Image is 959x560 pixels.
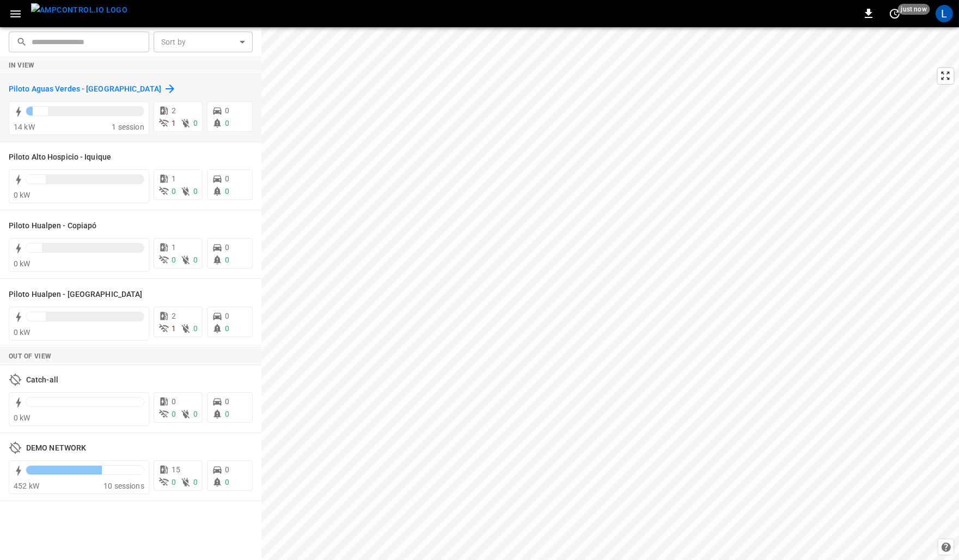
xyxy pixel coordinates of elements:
h6: Catch-all [26,374,58,386]
span: 0 kW [14,328,30,337]
h6: DEMO NETWORK [26,442,86,454]
span: 0 kW [14,413,30,422]
span: 0 [193,478,198,486]
span: just now [898,4,930,15]
span: 0 [172,187,176,196]
strong: Out of View [9,352,51,360]
img: ampcontrol.io logo [31,3,127,17]
span: 0 [172,410,176,418]
span: 0 [225,312,229,320]
button: set refresh interval [886,5,903,22]
span: 0 [225,324,229,333]
h6: Piloto Alto Hospicio - Iquique [9,151,111,163]
span: 0 [225,187,229,196]
span: 1 [172,243,176,252]
span: 1 session [112,123,144,131]
span: 2 [172,312,176,320]
h6: Piloto Hualpen - Copiapó [9,220,96,232]
span: 0 [225,255,229,264]
span: 0 [193,187,198,196]
span: 0 [225,243,229,252]
span: 15 [172,465,180,474]
span: 0 [193,119,198,127]
span: 10 sessions [103,482,144,490]
h6: Piloto Aguas Verdes - Antofagasta [9,83,161,95]
span: 0 [225,397,229,406]
span: 0 kW [14,259,30,268]
span: 1 [172,119,176,127]
span: 0 [193,410,198,418]
h6: Piloto Hualpen - Santiago [9,289,142,301]
span: 0 [193,255,198,264]
span: 0 kW [14,191,30,199]
span: 452 kW [14,482,39,490]
span: 14 kW [14,123,35,131]
div: profile-icon [936,5,953,22]
span: 0 [225,119,229,127]
span: 0 [225,478,229,486]
span: 0 [193,324,198,333]
span: 0 [225,174,229,183]
span: 1 [172,174,176,183]
span: 0 [172,397,176,406]
span: 1 [172,324,176,333]
span: 0 [172,478,176,486]
span: 2 [172,106,176,115]
span: 0 [172,255,176,264]
strong: In View [9,62,35,69]
span: 0 [225,410,229,418]
span: 0 [225,465,229,474]
span: 0 [225,106,229,115]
